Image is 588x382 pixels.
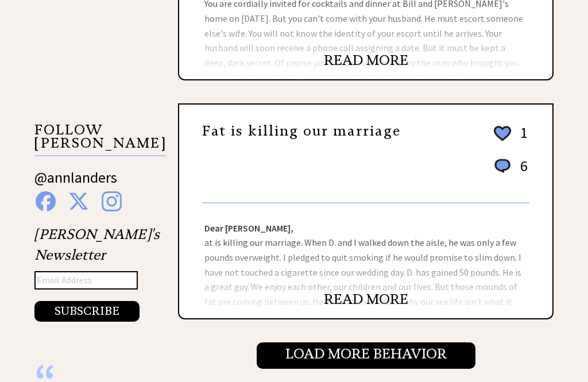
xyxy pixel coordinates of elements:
td: 6 [514,156,528,187]
strong: Dear [PERSON_NAME], [204,222,293,234]
div: [PERSON_NAME]'s Newsletter [34,224,160,322]
img: message_round%201.png [492,157,513,175]
button: SUBSCRIBE [34,301,140,322]
a: @annlanders [34,168,117,198]
a: READ MORE [324,52,408,69]
td: 1 [514,123,528,155]
div: at is killing our marriage. When D. and I walked down the aisle, he was only a few pounds overwei... [179,203,552,318]
img: instagram%20blue.png [102,191,122,211]
a: Fat is killing our marriage [202,122,401,140]
img: facebook%20blue.png [36,191,56,211]
p: FOLLOW [PERSON_NAME] [34,124,166,156]
a: READ MORE [324,291,408,308]
input: Load More Behavior [257,342,475,369]
img: x%20blue.png [68,191,89,211]
input: Email Address [34,271,138,290]
img: heart_outline%202.png [492,124,513,144]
